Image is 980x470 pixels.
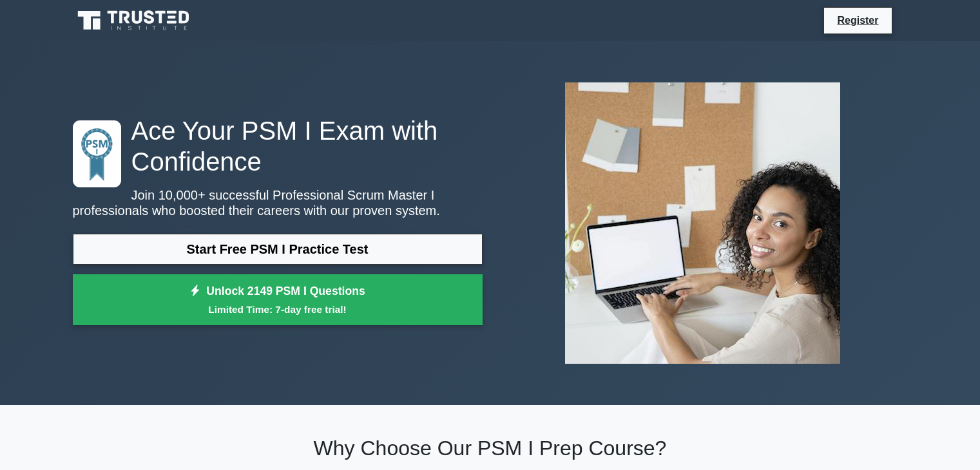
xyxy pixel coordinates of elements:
h2: Why Choose Our PSM I Prep Course? [73,436,908,460]
small: Limited Time: 7-day free trial! [89,302,466,317]
a: Unlock 2149 PSM I QuestionsLimited Time: 7-day free trial! [73,274,483,326]
a: Register [829,12,886,28]
h1: Ace Your PSM I Exam with Confidence [73,115,483,177]
p: Join 10,000+ successful Professional Scrum Master I professionals who boosted their careers with ... [73,187,483,218]
a: Start Free PSM I Practice Test [73,234,483,265]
